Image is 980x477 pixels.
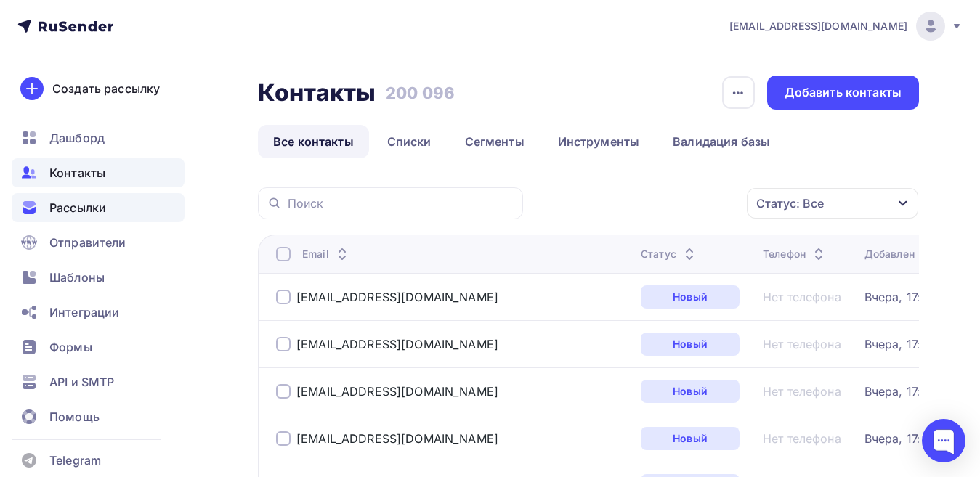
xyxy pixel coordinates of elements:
a: Валидация базы [657,125,785,158]
a: Нет телефона [763,384,841,399]
input: Поиск [288,195,514,211]
div: Добавить контакты [785,84,902,101]
div: Добавлен [864,247,936,261]
a: Рассылки [12,193,185,222]
span: [EMAIL_ADDRESS][DOMAIN_NAME] [729,19,907,33]
a: Вчера, 17:34 [864,290,936,304]
a: [EMAIL_ADDRESS][DOMAIN_NAME] [296,290,498,304]
span: Интеграции [49,303,119,321]
a: Нет телефона [763,431,841,446]
div: Статус: Все [756,195,824,212]
span: Дашборд [49,129,105,147]
div: Email [302,247,351,261]
span: Помощь [49,408,100,425]
a: Формы [12,333,185,362]
h3: 200 096 [386,83,455,103]
a: Сегменты [450,125,540,158]
span: Шаблоны [49,269,105,286]
a: Все контакты [258,125,369,158]
h2: Контакты [258,78,376,107]
div: Создать рассылку [52,80,160,97]
span: Контакты [49,164,105,182]
a: [EMAIL_ADDRESS][DOMAIN_NAME] [296,337,498,351]
a: [EMAIL_ADDRESS][DOMAIN_NAME] [296,384,498,399]
a: Шаблоны [12,263,185,292]
span: API и SMTP [49,373,114,391]
a: Контакты [12,158,185,187]
a: [EMAIL_ADDRESS][DOMAIN_NAME] [729,12,963,41]
a: Нет телефона [763,290,841,304]
div: Телефон [763,247,827,261]
a: Новый [641,380,740,403]
a: [EMAIL_ADDRESS][DOMAIN_NAME] [296,431,498,446]
button: Статус: Все [746,187,919,219]
a: Вчера, 17:34 [864,384,936,399]
span: Telegram [49,452,101,469]
span: Формы [49,338,92,356]
a: Вчера, 17:34 [864,337,936,351]
span: Рассылки [49,199,106,216]
a: Вчера, 17:34 [864,431,936,446]
a: Отправители [12,228,185,257]
a: Дашборд [12,123,185,152]
a: Новый [641,333,740,356]
a: Инструменты [543,125,655,158]
a: Списки [372,125,447,158]
a: Новый [641,427,740,450]
div: Статус [641,247,698,261]
span: Отправители [49,234,126,251]
a: Новый [641,285,740,309]
a: Нет телефона [763,337,841,351]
